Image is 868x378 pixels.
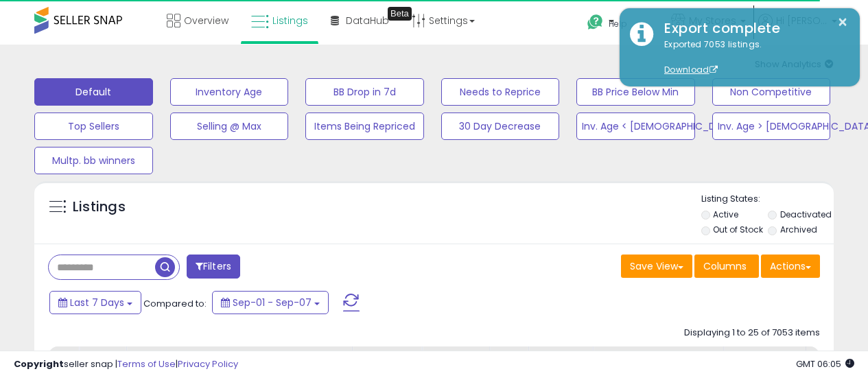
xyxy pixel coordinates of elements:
button: Sep-01 - Sep-07 [212,291,329,314]
div: Tooltip anchor [388,7,412,21]
i: Get Help [587,14,604,31]
button: 30 Day Decrease [441,113,560,140]
button: Inv. Age < [DEMOGRAPHIC_DATA] [576,113,695,140]
label: Out of Stock [713,224,763,235]
a: Privacy Policy [178,357,238,370]
strong: Copyright [14,357,64,370]
button: Columns [694,255,759,278]
span: Sep-01 - Sep-07 [233,296,312,309]
span: Overview [184,14,228,27]
label: Deactivated [780,209,832,220]
span: Listings [272,14,308,27]
h5: Listings [73,198,126,217]
span: Compared to: [143,297,207,310]
div: Export complete [654,19,849,38]
span: Last 7 Days [70,296,124,309]
a: Help [576,3,659,45]
span: Columns [703,259,747,273]
label: Archived [780,224,817,235]
p: Listing States: [701,193,834,206]
button: Save View [621,255,692,278]
a: Download [664,64,718,75]
button: BB Drop in 7d [305,78,424,106]
div: Displaying 1 to 25 of 7053 items [684,327,820,340]
span: 2025-09-15 06:05 GMT [796,357,854,370]
a: Terms of Use [117,357,176,370]
button: Non Competitive [712,78,831,106]
button: Selling @ Max [170,113,289,140]
button: Inventory Age [170,78,289,106]
button: Needs to Reprice [441,78,560,106]
button: Items Being Repriced [305,113,424,140]
div: seller snap | | [14,358,238,371]
span: Help [609,18,627,29]
div: Exported 7053 listings. [654,38,849,77]
button: BB Price Below Min [576,78,695,106]
label: Active [713,209,738,220]
button: Filters [187,255,240,279]
button: Actions [761,255,820,278]
span: DataHub [346,14,389,27]
button: Default [34,78,153,106]
button: × [837,14,848,31]
button: Multp. bb winners [34,147,153,174]
button: Inv. Age > [DEMOGRAPHIC_DATA] [712,113,831,140]
button: Last 7 Days [49,291,141,314]
button: Top Sellers [34,113,153,140]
